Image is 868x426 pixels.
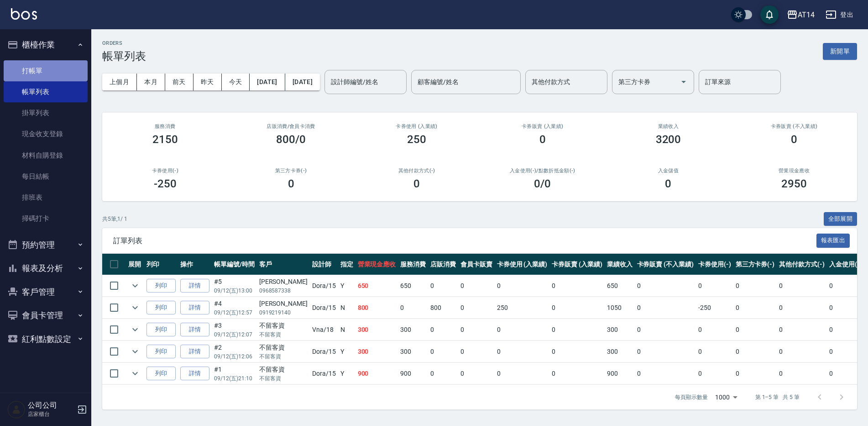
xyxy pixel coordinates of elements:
[288,177,294,190] h3: 0
[259,309,308,317] p: 0919219140
[827,319,864,341] td: 0
[178,254,212,275] th: 操作
[675,393,708,401] p: 每頁顯示數量
[791,133,797,146] h3: 0
[259,299,308,309] div: [PERSON_NAME]
[102,215,127,223] p: 共 5 筆, 1 / 1
[7,400,26,419] img: Person
[212,363,257,384] td: #1
[823,43,857,60] button: 新開單
[146,323,176,337] button: 列印
[338,363,356,384] td: Y
[365,123,469,129] h2: 卡券使用 (入業績)
[113,236,816,245] span: 訂單列表
[398,363,428,384] td: 900
[428,254,458,275] th: 店販消費
[152,133,178,146] h3: 2150
[635,275,696,297] td: 0
[4,208,88,229] a: 掃碼打卡
[259,343,308,352] div: 不留客資
[102,74,137,91] button: 上個月
[495,297,550,319] td: 250
[549,341,605,362] td: 0
[635,341,696,362] td: 0
[310,254,338,275] th: 設計師
[4,187,88,208] a: 排班表
[777,319,827,341] td: 0
[128,345,142,358] button: expand row
[239,123,343,129] h2: 店販消費 /會員卡消費
[777,254,827,275] th: 其他付款方式(-)
[259,277,308,287] div: [PERSON_NAME]
[356,275,398,297] td: 650
[824,212,858,226] button: 全部展開
[28,401,74,410] h5: 公司公司
[113,123,217,129] h3: 服務消費
[356,363,398,384] td: 900
[428,363,458,384] td: 0
[760,5,779,24] button: save
[458,297,495,319] td: 0
[259,321,308,330] div: 不留客資
[428,297,458,319] td: 800
[212,297,257,319] td: #4
[338,341,356,362] td: Y
[4,327,88,351] button: 紅利點數設定
[458,341,495,362] td: 0
[4,145,88,166] a: 材料自購登錄
[549,275,605,297] td: 0
[733,254,777,275] th: 第三方卡券(-)
[827,341,864,362] td: 0
[137,74,165,91] button: 本月
[742,123,846,129] h2: 卡券販賣 (不入業績)
[259,352,308,361] p: 不留客資
[285,74,320,91] button: [DATE]
[495,341,550,362] td: 0
[823,47,857,55] a: 新開單
[696,319,733,341] td: 0
[180,345,209,359] a: 詳情
[28,410,74,418] p: 店家櫃台
[4,256,88,280] button: 報表及分析
[635,363,696,384] td: 0
[413,177,420,190] h3: 0
[827,363,864,384] td: 0
[676,75,691,89] button: Open
[180,301,209,315] a: 詳情
[407,133,426,146] h3: 250
[128,367,142,380] button: expand row
[696,341,733,362] td: 0
[398,297,428,319] td: 0
[781,177,807,190] h3: 2950
[458,275,495,297] td: 0
[113,168,217,174] h2: 卡券使用(-)
[338,297,356,319] td: N
[458,363,495,384] td: 0
[605,275,635,297] td: 650
[102,50,146,63] h3: 帳單列表
[617,168,721,174] h2: 入金儲值
[798,9,815,21] div: AT14
[4,81,88,102] a: 帳單列表
[259,287,308,295] p: 0968587338
[356,297,398,319] td: 800
[605,341,635,362] td: 300
[146,367,176,381] button: 列印
[733,319,777,341] td: 0
[534,177,551,190] h3: 0 /0
[310,363,338,384] td: Dora /15
[495,275,550,297] td: 0
[733,363,777,384] td: 0
[257,254,310,275] th: 客戶
[777,297,827,319] td: 0
[605,297,635,319] td: 1050
[428,319,458,341] td: 0
[617,123,721,129] h2: 業績收入
[549,363,605,384] td: 0
[144,254,178,275] th: 列印
[827,275,864,297] td: 0
[696,254,733,275] th: 卡券使用(-)
[310,341,338,362] td: Dora /15
[259,365,308,374] div: 不留客資
[458,319,495,341] td: 0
